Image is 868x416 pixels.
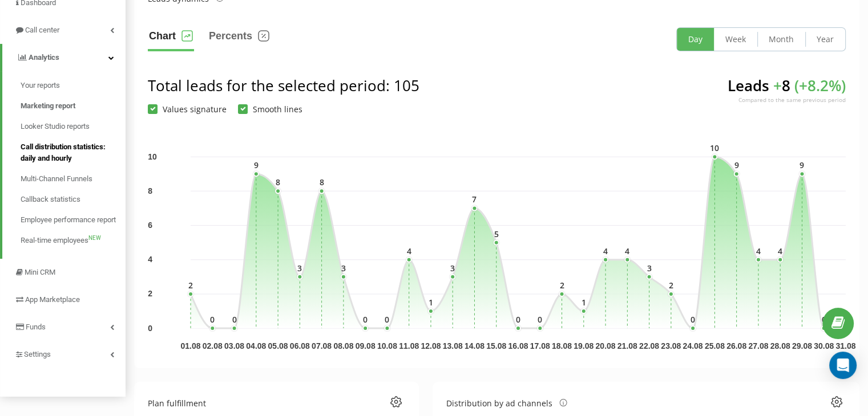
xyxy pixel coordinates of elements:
div: Open Intercom Messenger [829,352,857,379]
div: Compared to the same previous period [728,96,846,104]
text: 31.08 [835,341,855,350]
text: 12.08 [421,341,441,350]
span: Your reports [21,80,60,91]
text: 09.08 [356,341,376,350]
span: Callback statistics [21,194,80,205]
text: 4 [148,255,152,264]
span: + [773,75,782,96]
a: Multi-Channel Funnels [21,169,126,189]
text: 4 [756,246,761,256]
text: 08.08 [333,341,353,350]
text: 0 [516,314,520,325]
span: Employee performance report [21,214,116,226]
button: Week [714,28,757,51]
text: 06.08 [290,341,310,350]
span: Mini CRM [25,268,55,276]
text: 8 [276,177,280,187]
text: 10 [148,152,157,161]
text: 6 [148,221,152,230]
text: 4 [778,246,782,256]
label: Values signature [148,104,227,114]
button: Percents [208,27,271,51]
a: Callback statistics [21,189,126,210]
text: 0 [385,314,389,325]
text: 28.08 [770,341,790,350]
text: 0 [148,323,152,332]
text: 18.08 [552,341,572,350]
text: 07.08 [312,341,332,350]
div: Leads 8 [728,75,846,114]
span: Analytics [29,53,59,62]
text: 7 [472,194,477,205]
a: Analytics [2,44,126,71]
text: 29.08 [792,341,812,350]
button: Month [757,28,805,51]
a: Real-time employeesNEW [21,230,126,251]
text: 02.08 [203,341,223,350]
div: Plan fulfillment [148,397,206,409]
text: 21.08 [617,341,637,350]
button: Day [677,28,714,51]
div: Distribution by ad channels [446,397,567,409]
a: Employee performance report [21,210,126,230]
text: 0 [363,314,368,325]
text: 2 [148,289,152,298]
text: 14.08 [465,341,485,350]
span: App Marketplace [25,295,80,304]
text: 15.08 [486,341,506,350]
text: 0 [210,314,215,325]
text: 8 [320,177,324,187]
button: Chart [148,27,194,51]
span: Multi-Channel Funnels [21,173,92,185]
text: 23.08 [661,341,681,350]
text: 0 [822,314,826,325]
text: 1 [429,297,433,308]
div: Total leads for the selected period : 105 [148,75,419,96]
span: Real-time employees [21,235,88,246]
text: 10.08 [377,341,397,350]
text: 11.08 [399,341,419,350]
a: Your reports [21,75,126,96]
text: 1 [582,297,586,308]
a: Looker Studio reports [21,116,126,137]
text: 8 [148,186,152,195]
text: 01.08 [180,341,200,350]
text: 3 [341,263,346,274]
span: Funds [26,323,46,331]
span: Marketing report [21,100,75,112]
text: 4 [407,246,411,256]
text: 16.08 [508,341,528,350]
button: Year [805,28,845,51]
text: 19.08 [574,341,594,350]
text: 3 [450,263,455,274]
a: Call distribution statistics: daily and hourly [21,137,126,169]
text: 25.08 [705,341,725,350]
text: 4 [603,246,608,256]
label: Smooth lines [238,104,302,114]
text: 2 [669,280,673,291]
a: Marketing report [21,96,126,116]
text: 2 [188,280,193,291]
text: 24.08 [683,341,703,350]
span: ( + 8.2 %) [794,75,846,96]
span: Call center [25,26,59,34]
text: 3 [297,263,302,274]
text: 20.08 [595,341,615,350]
text: 03.08 [224,341,244,350]
span: Settings [24,350,51,358]
text: 26.08 [726,341,746,350]
text: 22.08 [639,341,659,350]
text: 30.08 [814,341,834,350]
text: 17.08 [530,341,550,350]
span: Looker Studio reports [21,121,90,132]
span: Call distribution statistics: daily and hourly [21,141,120,164]
text: 9 [800,160,804,170]
text: 9 [734,160,738,170]
text: 13.08 [443,341,463,350]
text: 04.08 [246,341,266,350]
text: 0 [232,314,237,325]
text: 5 [494,229,499,239]
text: 05.08 [268,341,288,350]
text: 0 [691,314,695,325]
text: 27.08 [748,341,768,350]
